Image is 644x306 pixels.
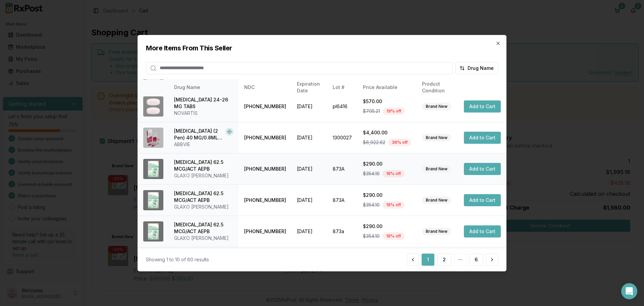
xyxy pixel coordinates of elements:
div: $290.00 [363,161,411,167]
img: Incruse Ellipta 62.5 MCG/ACT AEPB [143,159,163,179]
td: 873A [327,184,358,216]
div: [MEDICAL_DATA] (2 Pen) 40 MG/0.8ML AJKT [174,128,223,141]
button: Add to Cart [464,163,501,175]
td: [DATE] [291,247,327,278]
div: Brand New [422,196,451,204]
div: [MEDICAL_DATA] 24-26 MG TABS [174,96,233,110]
div: Brand New [422,103,451,110]
button: Add to Cart [464,100,501,113]
th: Lot # [327,79,358,95]
td: 873A [327,153,358,184]
td: [DATE] [291,153,327,184]
td: [PHONE_NUMBER] [239,91,291,122]
button: Add to Cart [464,132,501,144]
div: GLAXO [PERSON_NAME] [174,235,233,242]
div: Showing 1 to 10 of 60 results [146,256,209,263]
h2: More Items From This Seller [146,43,498,52]
div: Brand New [422,228,451,235]
td: pl6416 [327,91,358,122]
span: $354.10 [363,202,380,208]
td: [PHONE_NUMBER] [239,184,291,216]
span: $354.10 [363,170,380,177]
div: 19 % off [383,107,405,115]
div: [MEDICAL_DATA] 62.5 MCG/ACT AEPB [174,159,233,172]
button: 6 [469,254,483,266]
button: Drug Name [455,62,498,74]
th: Price Available [358,79,417,95]
td: [PHONE_NUMBER] [239,122,291,153]
div: Brand New [422,165,451,173]
img: Entresto 24-26 MG TABS [143,96,163,117]
div: $570.00 [363,98,411,105]
td: [PHONE_NUMBER] [239,216,291,247]
td: 873a [327,247,358,278]
td: [PHONE_NUMBER] [239,153,291,184]
button: Add to Cart [464,225,501,237]
div: GLAXO [PERSON_NAME] [174,172,233,179]
td: [PHONE_NUMBER] [239,247,291,278]
div: 18 % off [382,201,405,209]
div: Brand New [422,134,451,141]
div: ABBVIE [174,141,233,148]
span: $6,922.62 [363,139,385,146]
span: Drug Name [468,64,494,71]
th: Drug Name [169,79,239,95]
td: [DATE] [291,122,327,153]
td: [DATE] [291,184,327,216]
div: $4,400.00 [363,129,411,136]
div: [MEDICAL_DATA] 62.5 MCG/ACT AEPB [174,221,233,235]
div: GLAXO [PERSON_NAME] [174,204,233,210]
div: NOVARTIS [174,110,233,117]
th: Product Condition [417,79,459,95]
td: [DATE] [291,91,327,122]
div: 36 % off [388,139,411,146]
span: $705.21 [363,108,380,115]
img: Incruse Ellipta 62.5 MCG/ACT AEPB [143,221,163,242]
span: $354.10 [363,233,380,239]
th: Expiration Date [291,79,327,95]
th: NDC [239,79,291,95]
button: 1 [422,254,434,266]
div: $290.00 [363,192,411,199]
td: 873a [327,216,358,247]
td: 1300027 [327,122,358,153]
button: 2 [437,254,451,266]
div: 18 % off [382,232,405,240]
div: $290.00 [363,223,411,230]
img: Incruse Ellipta 62.5 MCG/ACT AEPB [143,190,163,210]
img: Humira (2 Pen) 40 MG/0.8ML AJKT [143,128,163,148]
div: [MEDICAL_DATA] 62.5 MCG/ACT AEPB [174,190,233,204]
td: [DATE] [291,216,327,247]
div: 18 % off [382,170,405,177]
button: Add to Cart [464,194,501,206]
